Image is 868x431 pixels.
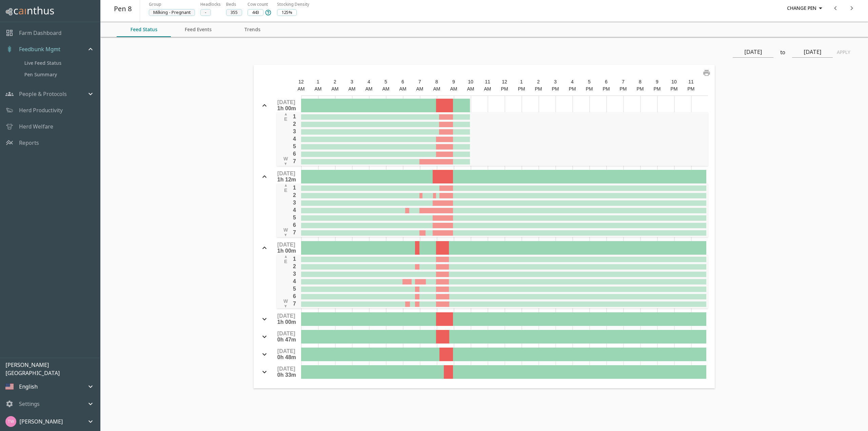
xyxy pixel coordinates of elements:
div: 10 [462,78,479,85]
p: People & Protocols [19,90,67,98]
p: Feedbunk Mgmt [19,45,60,53]
a: Herd Welfare [19,122,53,131]
div: E [283,183,288,194]
span: PM [603,86,610,92]
span: AM [484,86,491,92]
div: 1 [310,78,327,85]
div: 2 [327,78,343,85]
span: AM [399,86,407,92]
div: 7 [411,78,428,85]
a: Farm Dashboard [19,29,61,37]
span: 6 [293,151,296,157]
span: 3 [293,129,296,134]
img: b25a15c80cdc96ec993b749a7dd92629 [5,416,16,427]
a: Reports [19,139,39,147]
span: 4 [293,278,296,284]
div: 3 [343,78,360,85]
span: [DATE] [277,242,295,248]
span: [DATE] [277,331,295,336]
h5: Pen 8 [114,4,132,14]
span: AM [467,86,474,92]
div: 8 [428,78,445,85]
div: 5 [581,78,598,85]
div: 12 [293,78,310,85]
span: PM [637,86,644,92]
span: 4 [293,136,296,142]
span: PM [688,86,695,92]
span: AM [349,86,356,92]
div: 7 [615,78,632,85]
div: 4 [360,78,377,85]
span: 125% [277,9,296,16]
button: print chart [698,65,715,81]
span: 1h 00m [277,248,296,254]
span: 443 [248,9,263,16]
span: 6 [293,222,296,228]
span: 5 [293,286,296,292]
span: PM [535,86,542,92]
span: 7 [293,230,296,235]
span: [DATE] [277,348,295,354]
span: 1 [293,114,296,119]
span: PM [518,86,525,92]
div: E [283,255,288,265]
div: 4 [564,78,581,85]
span: 1h 00m [277,105,296,111]
span: Pen Summary [24,71,95,78]
div: 5 [377,78,394,85]
span: 7 [293,301,296,307]
p: Settings [19,400,40,408]
span: PM [620,86,627,92]
span: Headlocks [200,1,221,7]
input: End Date [792,47,833,58]
span: [DATE] [277,313,295,319]
span: 7 [293,158,296,164]
span: PM [552,86,559,92]
span: Milking - Pregnant [149,9,195,16]
span: AM [315,86,322,92]
div: 3 [547,78,564,85]
span: Beds [226,1,236,7]
p: English [19,383,38,391]
span: Cow count [248,1,268,8]
span: PM [501,86,508,92]
span: Stocking Density [277,1,309,7]
span: 355 [226,9,242,16]
span: 1h 00m [277,319,296,325]
div: W [283,155,288,166]
button: Feed Events [171,22,225,37]
p: to [780,48,785,56]
span: 5 [293,215,296,220]
span: Group [149,1,161,7]
div: W [283,227,288,237]
div: 2 [530,78,547,85]
span: 3 [293,271,296,277]
span: AM [366,86,373,92]
span: 2 [293,192,296,198]
div: E [283,112,288,123]
p: [PERSON_NAME] [GEOGRAPHIC_DATA] [5,361,100,377]
div: 11 [683,78,699,85]
span: 6 [293,293,296,299]
a: Herd Productivity [19,106,63,114]
span: AM [298,86,305,92]
div: 6 [598,78,615,85]
div: 11 [479,78,496,85]
span: PM [586,86,593,92]
span: [DATE] [277,366,295,372]
button: Trends [225,22,279,37]
span: 1 [293,256,296,262]
p: [PERSON_NAME] [19,417,63,426]
span: AM [433,86,440,92]
span: PM [654,86,661,92]
span: 2 [293,121,296,127]
span: [DATE] [277,171,295,176]
span: PM [569,86,576,92]
span: AM [382,86,390,92]
span: Live Feed Status [24,59,95,67]
span: AM [332,86,339,92]
span: 0h 47m [277,337,296,342]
